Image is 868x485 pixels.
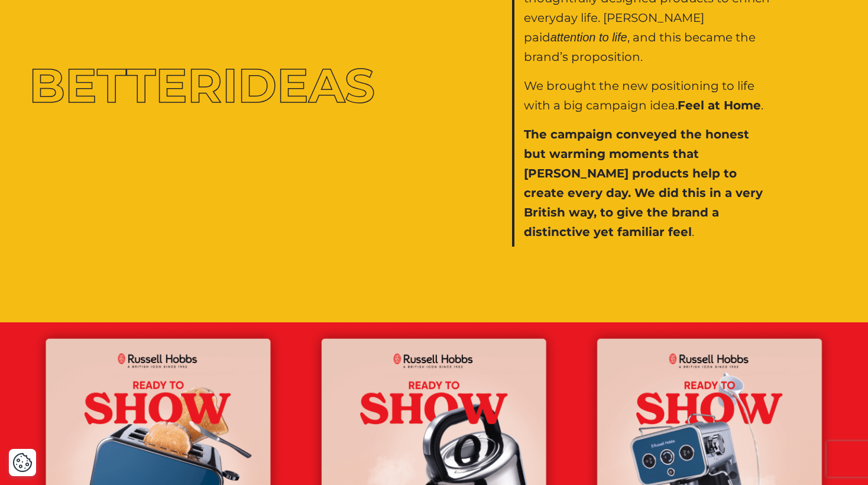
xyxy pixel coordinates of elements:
p: We brought the new positioning to life with a big campaign idea. . [524,76,770,115]
img: Revisit consent button [12,452,33,473]
h2: Better [29,62,356,109]
p: . [524,125,770,242]
b: The campaign conveyed the honest but warming moments that [PERSON_NAME] products help to create e... [524,127,763,239]
button: Cookie Settings [12,452,33,473]
b: Feel at Home [678,98,761,112]
span: Ideas [222,57,375,114]
i: attention to life [550,31,627,44]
